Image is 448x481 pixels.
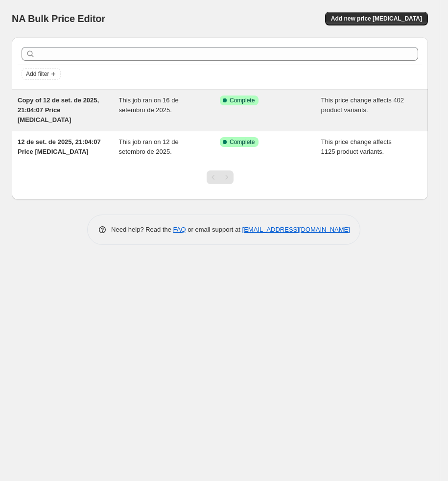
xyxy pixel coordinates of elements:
[321,96,404,114] span: This price change affects 402 product variants.
[22,68,61,80] button: Add filter
[12,13,105,24] span: NA Bulk Price Editor
[18,96,99,123] span: Copy of 12 de set. de 2025, 21:04:07 Price [MEDICAL_DATA]
[111,226,173,233] span: Need help? Read the
[207,170,234,184] nav: Pagination
[173,226,186,233] a: FAQ
[230,138,255,146] span: Complete
[186,226,242,233] span: or email support at
[321,138,392,155] span: This price change affects 1125 product variants.
[18,138,101,155] span: 12 de set. de 2025, 21:04:07 Price [MEDICAL_DATA]
[26,70,49,78] span: Add filter
[119,96,179,114] span: This job ran on 16 de setembro de 2025.
[119,138,179,155] span: This job ran on 12 de setembro de 2025.
[242,226,350,233] a: [EMAIL_ADDRESS][DOMAIN_NAME]
[325,12,428,25] button: Add new price [MEDICAL_DATA]
[230,96,255,104] span: Complete
[331,15,422,23] span: Add new price [MEDICAL_DATA]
